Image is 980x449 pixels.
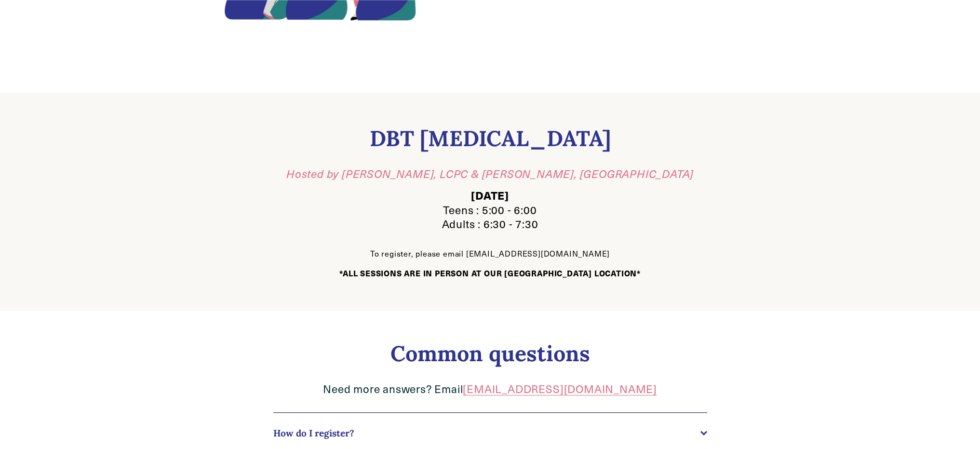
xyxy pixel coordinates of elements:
[339,268,641,279] strong: *ALL SESSIONS ARE IN PERSON AT OUR [GEOGRAPHIC_DATA] LOCATION*
[273,125,707,151] h2: DBT [MEDICAL_DATA]
[273,189,707,231] p: Teens : 5:00 - 6:00 Adults : 6:30 - 7:30
[273,340,707,367] h2: Common questions
[273,382,707,396] p: Need more answers? Email
[471,188,509,203] strong: [DATE]
[273,427,700,439] span: How do I register?
[273,239,707,279] p: To register, please email [EMAIL_ADDRESS][DOMAIN_NAME]
[286,166,694,181] em: Hosted by [PERSON_NAME], LCPC & [PERSON_NAME], [GEOGRAPHIC_DATA]
[463,381,657,396] a: [EMAIL_ADDRESS][DOMAIN_NAME]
